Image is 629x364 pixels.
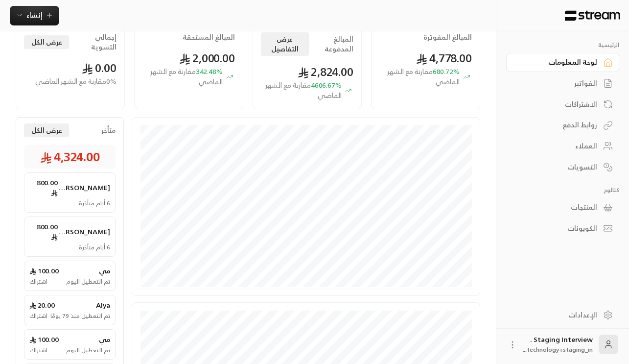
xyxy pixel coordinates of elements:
img: Logo [564,10,621,21]
span: اشتراك [29,346,47,354]
span: 4606.67 % [261,80,342,101]
span: 6 أيام متأخرة [79,199,110,207]
span: 800.00 [29,178,58,197]
span: technology+staging_in... [523,344,593,355]
span: مي [99,335,110,344]
span: Alya [96,300,110,310]
span: متأخر [101,125,116,135]
span: إنشاء [26,9,43,21]
a: الفواتير [506,74,619,93]
span: 0 % مقارنة مع الشهر الماضي [35,76,116,87]
h2: المبالغ المفوترة [423,32,472,42]
div: روابط الدفع [518,120,597,130]
span: 4,324.00 [40,149,100,165]
span: تم التعطيل منذ 79 يومًا [50,312,110,320]
h2: إجمالي التسوية [69,32,116,52]
span: 680.72 % [379,67,460,87]
a: التسويات [506,157,619,176]
span: مقارنة مع الشهر الماضي [150,65,223,88]
div: لوحة المعلومات [518,57,597,67]
span: مقارنة مع الشهر الماضي [387,65,460,88]
div: التسويات [518,162,597,172]
a: الاشتراكات [506,95,619,114]
a: المنتجات [506,198,619,217]
span: 6 أيام متأخرة [79,243,110,251]
div: Staging Interview . [523,335,593,354]
a: Alya20.00 تم التعطيل منذ 79 يومًااشتراك [24,295,116,325]
span: مي [99,266,110,276]
button: عرض الكل [24,123,69,137]
a: مي100.00 تم التعطيل اليوماشتراك [24,261,116,291]
button: إنشاء [10,6,59,25]
span: 0.00 [82,58,116,78]
p: كتالوج [506,186,619,194]
div: العملاء [518,141,597,151]
button: عرض الكل [24,35,69,49]
span: 100.00 [29,266,59,276]
span: اشتراك [29,312,47,320]
div: الإعدادات [518,310,597,320]
a: روابط الدفع [506,116,619,135]
h2: المبالغ المدفوعة [309,34,353,54]
span: مقارنة مع الشهر الماضي [265,79,342,101]
h2: المبالغ المستحقة [183,32,235,42]
span: اشتراك [29,278,47,286]
a: الكوبونات [506,219,619,238]
button: عرض التفاصيل [261,32,308,56]
span: 800.00 [29,222,58,242]
p: الرئيسية [506,41,619,49]
a: الإعدادات [506,305,619,324]
span: تم التعطيل اليوم [66,278,110,286]
span: 100.00 [29,335,59,344]
a: مي100.00 تم التعطيل اليوماشتراك [24,329,116,360]
div: الفواتير [518,78,597,88]
a: [PERSON_NAME]800.00 6 أيام متأخرة [24,217,116,257]
span: [PERSON_NAME] [58,183,111,193]
span: [PERSON_NAME] [58,227,111,237]
span: 2,824.00 [298,62,353,82]
span: 2,000.00 [179,48,235,68]
a: العملاء [506,137,619,156]
span: تم التعطيل اليوم [66,346,110,354]
span: 20.00 [29,300,55,310]
div: المنتجات [518,202,597,212]
span: 4,778.00 [416,48,472,68]
a: [PERSON_NAME]800.00 6 أيام متأخرة [24,172,116,213]
div: الاشتراكات [518,99,597,109]
a: لوحة المعلومات [506,53,619,72]
span: 342.48 % [142,67,223,87]
div: الكوبونات [518,223,597,233]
